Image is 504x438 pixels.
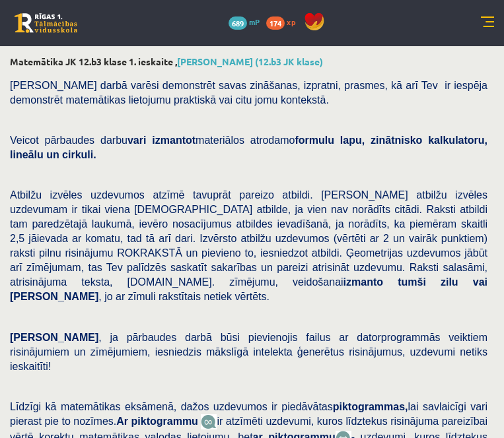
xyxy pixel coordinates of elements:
[10,56,494,67] h2: Matemātika JK 12.b3 klase 1. ieskaite ,
[116,416,198,427] b: Ar piktogrammu
[10,401,487,427] span: Līdzīgi kā matemātikas eksāmenā, dažos uzdevumos ir piedāvātas lai savlaicīgi vari pierast pie to...
[201,414,217,429] img: JfuEzvunn4EvwAAAAASUVORK5CYII=
[10,135,487,160] span: Veicot pārbaudes darbu materiālos atrodamo
[10,332,487,372] span: , ja pārbaudes darbā būsi pievienojis failus ar datorprogrammās veiktiem risinājumiem un zīmējumi...
[177,55,323,67] a: [PERSON_NAME] (12.b3 JK klase)
[10,332,98,343] span: [PERSON_NAME]
[333,401,408,412] b: piktogrammas,
[249,16,260,27] span: mP
[15,13,77,33] a: Rīgas 1. Tālmācības vidusskola
[266,16,285,30] span: 174
[10,80,487,106] span: [PERSON_NAME] darbā varēsi demonstrēt savas zināšanas, izpratni, prasmes, kā arī Tev ir iespēja d...
[127,135,196,146] b: vari izmantot
[229,16,247,30] span: 689
[10,189,487,302] span: Atbilžu izvēles uzdevumos atzīmē tavuprāt pareizo atbildi. [PERSON_NAME] atbilžu izvēles uzdevuma...
[266,16,302,27] a: 174 xp
[343,276,383,288] b: izmanto
[287,16,295,27] span: xp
